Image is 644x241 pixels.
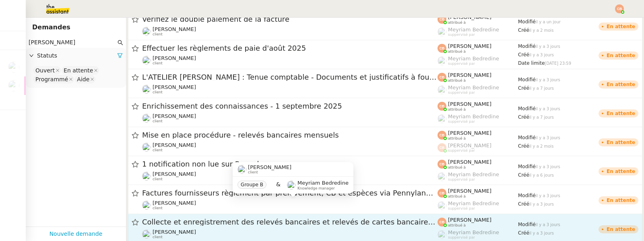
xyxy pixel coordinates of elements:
[153,206,163,210] span: client
[142,103,438,110] span: Enrichissement des connaissances - 1 septembre 2025
[438,142,518,153] app-user-label: suppervisé par
[438,56,518,66] app-user-label: suppervisé par
[518,201,529,207] span: Créé
[438,73,446,82] img: svg
[518,19,536,25] span: Modifié
[448,206,475,211] span: suppervisé par
[32,22,70,33] nz-page-header-title: Demandes
[438,43,518,54] app-user-label: attribué à
[536,165,560,169] span: il y a 3 jours
[153,235,163,239] span: client
[153,26,196,32] span: [PERSON_NAME]
[142,27,151,36] img: users%2F9mvJqJUvllffspLsQzytnd0Nt4c2%2Favatar%2F82da88e3-d90d-4e39-b37d-dcb7941179ae
[142,142,438,152] app-user-detailed-label: client
[142,74,438,81] span: L'ATELIER [PERSON_NAME] : Tenue comptable - Documents et justificatifs à fournir
[518,114,529,120] span: Créé
[448,56,499,62] span: Meyriam Bedredine
[75,75,95,83] nz-select-item: Aide
[448,142,491,148] span: [PERSON_NAME]
[438,229,518,240] app-user-label: suppervisé par
[518,52,529,58] span: Créé
[448,188,491,194] span: [PERSON_NAME]
[518,222,536,227] span: Modifié
[607,82,635,87] div: En attente
[438,114,446,123] img: users%2FaellJyylmXSg4jqeVbanehhyYJm1%2Favatar%2Fprofile-pic%20(4).png
[438,171,518,182] app-user-label: suppervisé par
[518,27,529,33] span: Créé
[529,28,554,33] span: il y a 2 mois
[77,76,89,83] div: Aide
[448,119,475,124] span: suppervisé par
[153,171,196,177] span: [PERSON_NAME]
[536,78,560,82] span: il y a 3 jours
[29,38,116,47] input: Rechercher
[529,202,554,206] span: il y a 3 jours
[448,107,466,112] span: attribué à
[438,101,518,111] app-user-label: attribué à
[153,148,163,152] span: client
[448,49,466,54] span: attribué à
[529,144,554,148] span: il y a 2 mois
[153,200,196,206] span: [PERSON_NAME]
[536,194,560,198] span: il y a 3 jours
[438,27,518,37] app-user-label: suppervisé par
[438,188,518,198] app-user-label: attribué à
[35,76,68,83] div: Programmé
[438,84,518,95] app-user-label: suppervisé par
[607,140,635,145] div: En attente
[607,111,635,116] div: En attente
[142,114,151,123] img: users%2F9mvJqJUvllffspLsQzytnd0Nt4c2%2Favatar%2F82da88e3-d90d-4e39-b37d-dcb7941179ae
[529,173,554,177] span: il y a 6 jours
[448,194,466,199] span: attribué à
[607,198,635,203] div: En attente
[438,14,518,25] app-user-label: attribué à
[35,67,55,74] div: Ouvert
[142,45,438,52] span: Effectuer les règlements de paie d'août 2025
[448,200,499,206] span: Meyriam Bedredine
[142,143,151,152] img: users%2F9mvJqJUvllffspLsQzytnd0Nt4c2%2Favatar%2F82da88e3-d90d-4e39-b37d-dcb7941179ae
[438,27,446,36] img: users%2FaellJyylmXSg4jqeVbanehhyYJm1%2Favatar%2Fprofile-pic%20(4).png
[142,55,438,66] app-user-detailed-label: client
[33,66,61,74] nz-select-item: Ouvert
[142,201,151,210] img: users%2F9mvJqJUvllffspLsQzytnd0Nt4c2%2Favatar%2F82da88e3-d90d-4e39-b37d-dcb7941179ae
[529,115,554,119] span: il y a 7 jours
[153,177,163,181] span: client
[518,77,536,82] span: Modifié
[448,171,499,177] span: Meyriam Bedredine
[8,80,19,91] img: users%2FHIWaaSoTa5U8ssS5t403NQMyZZE3%2Favatar%2Fa4be050e-05fa-4f28-bbe7-e7e8e4788720
[153,32,163,37] span: client
[607,169,635,174] div: En attente
[448,113,499,119] span: Meyriam Bedredine
[438,56,446,65] img: users%2FaellJyylmXSg4jqeVbanehhyYJm1%2Favatar%2Fprofile-pic%20(4).png
[438,230,446,239] img: users%2FaellJyylmXSg4jqeVbanehhyYJm1%2Favatar%2Fprofile-pic%20(4).png
[438,218,446,227] img: svg
[142,132,438,139] span: Mise en place procédure - relevés bancaires mensuels
[607,53,635,58] div: En attente
[142,218,438,226] span: Collecte et enregistrement des relevés bancaires et relevés de cartes bancaires - septembre 2025
[536,136,560,140] span: il y a 3 jours
[438,85,446,94] img: users%2FaellJyylmXSg4jqeVbanehhyYJm1%2Favatar%2Fprofile-pic%20(4).png
[518,172,529,178] span: Créé
[142,171,438,181] app-user-detailed-label: client
[448,78,466,83] span: attribué à
[448,165,466,170] span: attribué à
[26,48,126,64] div: Statuts
[37,51,117,60] span: Statuts
[142,161,438,168] span: 1 notification non lue sur Pennylane
[518,135,536,140] span: Modifié
[448,91,475,95] span: suppervisé par
[142,56,151,65] img: users%2F9mvJqJUvllffspLsQzytnd0Nt4c2%2Favatar%2F82da88e3-d90d-4e39-b37d-dcb7941179ae
[153,55,196,61] span: [PERSON_NAME]
[153,229,196,235] span: [PERSON_NAME]
[142,230,151,239] img: users%2F9mvJqJUvllffspLsQzytnd0Nt4c2%2Favatar%2F82da88e3-d90d-4e39-b37d-dcb7941179ae
[448,235,475,240] span: suppervisé par
[518,43,536,49] span: Modifié
[142,26,438,37] app-user-detailed-label: client
[153,119,163,124] span: client
[545,61,571,66] span: [DATE] 23:59
[529,86,554,91] span: il y a 7 jours
[142,200,438,210] app-user-detailed-label: client
[607,227,635,232] div: En attente
[448,217,491,223] span: [PERSON_NAME]
[518,143,529,149] span: Créé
